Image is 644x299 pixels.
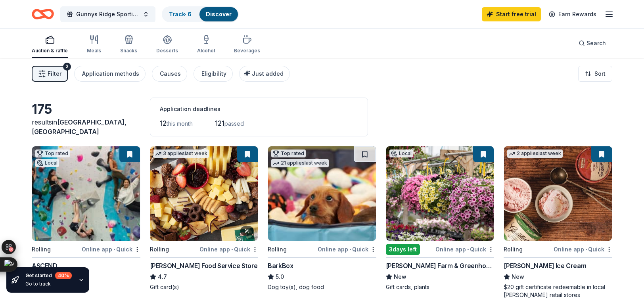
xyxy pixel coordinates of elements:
a: Image for Bedner's Farm & GreenhouseLocal3days leftOnline app•Quick[PERSON_NAME] Farm & Greenhous... [386,146,494,291]
img: Image for Graeter's Ice Cream [504,146,612,241]
div: Online app Quick [199,244,258,254]
img: Image for ASCEND [32,146,140,241]
div: Rolling [32,245,51,254]
button: Beverages [234,32,260,58]
span: [GEOGRAPHIC_DATA], [GEOGRAPHIC_DATA] [32,118,126,136]
div: Gift cards, plants [386,283,494,291]
button: Sort [578,66,612,82]
button: Filter2 [32,66,68,82]
span: Gunnys Ridge Sporting Clays Challenge [76,10,140,19]
div: Go to track [25,281,72,287]
div: Online app Quick [435,244,494,254]
button: Gunnys Ridge Sporting Clays Challenge [60,6,155,22]
span: Search [586,38,606,48]
span: • [585,246,587,253]
span: Just added [252,70,284,77]
span: • [467,246,469,253]
div: 21 applies last week [271,159,329,167]
div: Local [35,159,59,167]
img: Image for Gordon Food Service Store [150,146,258,241]
div: 2 applies last week [507,149,563,158]
button: Snacks [120,32,137,58]
span: 5.0 [276,272,284,282]
div: $20 gift certificate redeemable in local [PERSON_NAME] retail stores [504,283,612,299]
div: 175 [32,102,140,117]
span: 121 [215,119,224,127]
div: Online app Quick [82,244,140,254]
div: Meals [87,48,101,54]
span: passed [224,120,244,127]
button: Causes [152,66,187,82]
a: Discover [206,11,232,17]
div: Desserts [156,48,178,54]
div: [PERSON_NAME] Food Service Store [150,261,258,270]
a: Image for Graeter's Ice Cream2 applieslast weekRollingOnline app•Quick[PERSON_NAME] Ice CreamNew$... [504,146,612,299]
div: Rolling [504,245,523,254]
a: Start free trial [482,7,541,21]
div: Causes [160,69,181,79]
img: Image for Bedner's Farm & Greenhouse [386,146,494,241]
div: Alcohol [197,48,215,54]
span: 12 [160,119,167,127]
span: • [349,246,351,253]
span: • [231,246,233,253]
a: Image for ASCENDTop ratedLocalRollingOnline app•QuickASCEND5.0Day pass coupons [32,146,140,291]
span: Sort [594,69,606,79]
div: Beverages [234,48,260,54]
span: this month [167,120,193,127]
button: Eligibility [194,66,233,82]
div: Application deadlines [160,104,358,114]
div: Online app Quick [318,244,376,254]
div: Local [389,149,413,157]
div: Application methods [82,69,139,79]
div: Rolling [268,245,287,254]
span: New [394,272,406,282]
div: [PERSON_NAME] Ice Cream [504,261,586,270]
div: Dog toy(s), dog food [268,283,376,291]
div: Gift card(s) [150,283,259,291]
div: 2 [63,63,71,71]
button: Just added [239,66,290,82]
div: [PERSON_NAME] Farm & Greenhouse [386,261,494,270]
button: Meals [87,32,101,58]
button: Application methods [74,66,146,82]
span: in [32,118,126,136]
div: Get started [25,272,72,279]
div: Top rated [271,149,306,157]
span: New [512,272,524,282]
div: Rolling [150,245,169,254]
div: 40 % [55,272,72,279]
div: BarkBox [268,261,293,270]
div: Eligibility [201,69,226,79]
button: Track· 6Discover [162,6,239,22]
img: Image for BarkBox [268,146,376,241]
span: 4.7 [158,272,167,282]
div: Top rated [35,149,70,157]
button: Search [572,35,612,51]
a: Track· 6 [169,11,192,17]
button: Alcohol [197,32,215,58]
div: Auction & raffle [32,48,68,54]
span: Filter [48,69,61,79]
div: Snacks [120,48,137,54]
a: Image for BarkBoxTop rated21 applieslast weekRollingOnline app•QuickBarkBox5.0Dog toy(s), dog food [268,146,376,291]
a: Earn Rewards [544,7,601,21]
div: 3 days left [386,244,420,255]
a: Home [32,5,54,23]
div: 3 applies last week [153,149,209,158]
div: Online app Quick [554,244,612,254]
button: Desserts [156,32,178,58]
button: Auction & raffle [32,32,68,58]
div: results [32,117,140,136]
a: Image for Gordon Food Service Store3 applieslast weekRollingOnline app•Quick[PERSON_NAME] Food Se... [150,146,259,291]
span: • [113,246,115,253]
